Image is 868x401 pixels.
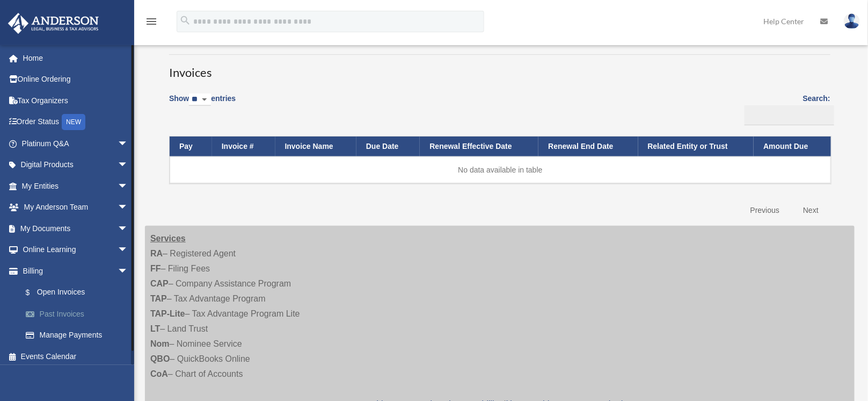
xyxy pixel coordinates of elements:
a: Online Learningarrow_drop_down [8,239,144,261]
strong: QBO [150,354,170,363]
i: menu [145,15,158,28]
a: Billingarrow_drop_down [8,260,144,282]
div: NEW [62,114,85,130]
strong: RA [150,249,163,258]
a: Next [795,199,827,221]
th: Invoice #: activate to sort column ascending [212,137,275,156]
a: Order StatusNEW [8,111,144,133]
a: My Anderson Teamarrow_drop_down [8,197,144,218]
strong: LT [150,324,160,333]
strong: TAP [150,294,167,303]
img: User Pic [844,13,860,29]
span: arrow_drop_down [118,218,139,240]
span: $ [32,286,37,299]
a: Digital Productsarrow_drop_down [8,154,144,176]
a: My Entitiesarrow_drop_down [8,175,144,197]
span: arrow_drop_down [118,197,139,219]
span: arrow_drop_down [118,154,139,176]
a: Tax Organizers [8,90,144,111]
a: Manage Payments [15,325,144,346]
a: My Documentsarrow_drop_down [8,218,144,239]
a: Events Calendar [8,346,144,367]
select: Showentries [189,94,211,106]
h3: Invoices [169,54,830,81]
td: No data available in table [170,156,831,183]
a: $Open Invoices [15,282,139,304]
th: Due Date: activate to sort column ascending [356,137,420,156]
span: arrow_drop_down [118,133,139,155]
strong: Services [150,234,186,243]
strong: CoA [150,369,168,378]
strong: CAP [150,279,169,288]
th: Related Entity or Trust: activate to sort column ascending [638,137,754,156]
a: Previous [742,199,787,221]
a: Home [8,47,144,69]
th: Amount Due: activate to sort column ascending [754,137,831,156]
a: Platinum Q&Aarrow_drop_down [8,133,144,154]
label: Show entries [169,92,236,117]
img: Anderson Advisors Platinum Portal [5,13,102,34]
span: arrow_drop_down [118,239,139,261]
a: Past Invoices [15,303,144,325]
label: Search: [741,92,830,125]
span: arrow_drop_down [118,260,139,282]
th: Invoice Name: activate to sort column ascending [275,137,356,156]
a: menu [145,19,158,28]
span: arrow_drop_down [118,175,139,197]
strong: TAP-Lite [150,309,185,318]
strong: Nom [150,339,170,348]
input: Search: [745,105,834,126]
th: Renewal Effective Date: activate to sort column ascending [420,137,538,156]
a: Online Ordering [8,69,144,90]
th: Renewal End Date: activate to sort column ascending [538,137,638,156]
th: Pay: activate to sort column descending [170,137,212,156]
strong: FF [150,264,161,273]
i: search [179,15,191,26]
